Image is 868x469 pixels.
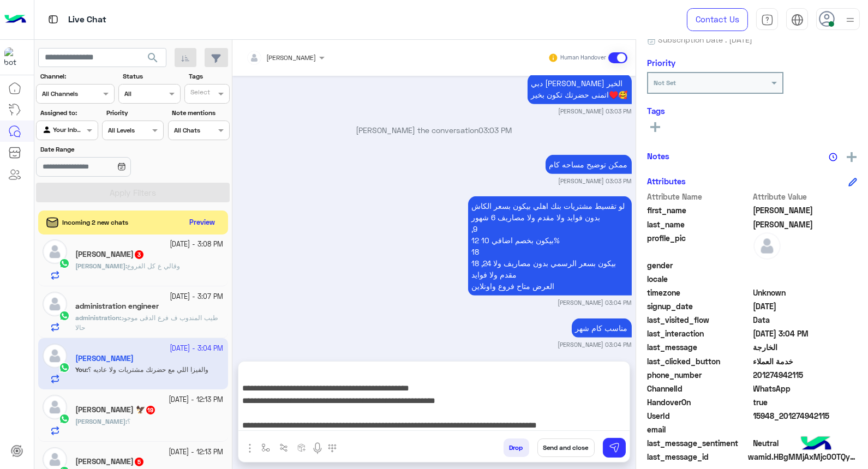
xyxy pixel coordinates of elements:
img: send attachment [243,442,256,455]
span: 0 [753,437,858,449]
img: tab [791,14,804,26]
h6: Notes [647,151,669,161]
span: search [146,51,159,64]
span: null [753,424,858,435]
span: 2025-10-13T12:04:35.7791136Z [753,328,858,339]
span: wamid.HBgMMjAxMjc0OTQyMTE1FQIAEhgUM0FBMDA3MTQ5MEYwQjg5NzdEMzMA [748,451,857,462]
b: Not Set [654,79,676,87]
span: Unknown [753,287,858,298]
span: 5 [135,458,143,466]
img: Logo [4,8,26,31]
b: : [75,262,127,270]
label: Channel: [40,71,113,81]
img: WhatsApp [59,310,70,321]
small: [PERSON_NAME] 03:04 PM [558,340,632,349]
button: Send and close [537,438,595,457]
span: Data [753,314,858,326]
img: notes [829,153,837,161]
span: طيب المندوب ف فرع الدقى موجود حالا [75,314,218,332]
span: last_message_id [647,451,746,462]
h5: Abo Saed [75,457,145,466]
span: gender [647,260,751,271]
label: Date Range [40,145,163,154]
span: true [753,396,858,408]
span: locale [647,273,751,285]
small: [DATE] - 3:07 PM [170,292,224,302]
label: Priority [106,108,163,118]
img: tab [761,14,774,26]
span: 19 [146,406,155,414]
span: last_name [647,219,751,230]
h5: Mohamed Eaglee 🦅 [75,405,156,414]
small: [PERSON_NAME] 03:03 PM [559,107,632,116]
span: [PERSON_NAME] [267,53,316,62]
small: [DATE] - 12:13 PM [169,395,224,405]
p: Live Chat [68,13,106,27]
img: hulul-logo.png [797,425,835,464]
span: Ahmed [753,205,858,216]
span: Subscription Date : [DATE] [658,34,752,45]
img: defaultAdmin.png [43,292,67,316]
img: WhatsApp [59,413,70,424]
span: Incoming 2 new chats [63,218,129,227]
p: 13/10/2025, 3:03 PM [546,155,632,174]
img: defaultAdmin.png [43,239,67,264]
span: 03:03 PM [479,125,512,135]
h5: administration engineer [75,302,159,311]
span: 201274942115 [753,369,858,381]
span: Attribute Value [753,191,858,202]
img: defaultAdmin.png [43,395,67,419]
img: WhatsApp [59,258,70,269]
span: phone_number [647,369,751,381]
span: Attribute Name [647,191,751,202]
h6: Tags [647,106,857,116]
span: timezone [647,287,751,298]
span: الخارجة [753,341,858,353]
p: 13/10/2025, 3:03 PM [528,74,632,104]
span: Osman [753,219,858,230]
b: : [75,314,121,322]
span: خدمة العملاء [753,356,858,367]
span: [PERSON_NAME] [75,262,125,270]
img: add [847,152,857,162]
span: null [753,260,858,271]
b: : [75,417,127,425]
label: Tags [189,71,229,81]
span: signup_date [647,300,751,312]
p: [PERSON_NAME] the conversation [237,124,632,136]
button: select flow [257,438,275,456]
h6: Priority [647,58,675,68]
img: create order [297,443,306,452]
span: email [647,424,751,435]
img: tab [46,13,60,26]
small: Human Handover [560,53,606,62]
span: 2 [753,383,858,394]
span: last_interaction [647,328,751,339]
span: HandoverOn [647,396,751,408]
button: Preview [185,215,220,231]
img: select flow [261,443,270,452]
button: Drop [504,438,529,457]
p: 13/10/2025, 3:04 PM [572,318,632,338]
span: last_message_sentiment [647,437,751,449]
label: Assigned to: [40,108,97,118]
small: [DATE] - 12:13 PM [169,447,224,458]
button: search [140,48,166,71]
button: Apply Filters [36,183,230,202]
span: last_message [647,341,751,353]
button: Trigger scenario [275,438,293,456]
a: tab [756,8,778,31]
span: [PERSON_NAME] [75,417,125,425]
span: profile_pic [647,232,751,257]
img: Trigger scenario [279,443,288,452]
span: 15948_201274942115 [753,410,858,422]
small: [PERSON_NAME] 03:03 PM [559,177,632,185]
span: 3 [135,250,143,259]
small: [DATE] - 3:08 PM [170,239,224,250]
span: 2024-11-01T15:12:48.583Z [753,300,858,312]
img: profile [843,13,857,27]
span: وقالي ع كل الفروع [127,262,180,270]
h5: ahmed shawky [75,250,145,259]
label: Status [123,71,179,81]
img: 1403182699927242 [4,47,24,67]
